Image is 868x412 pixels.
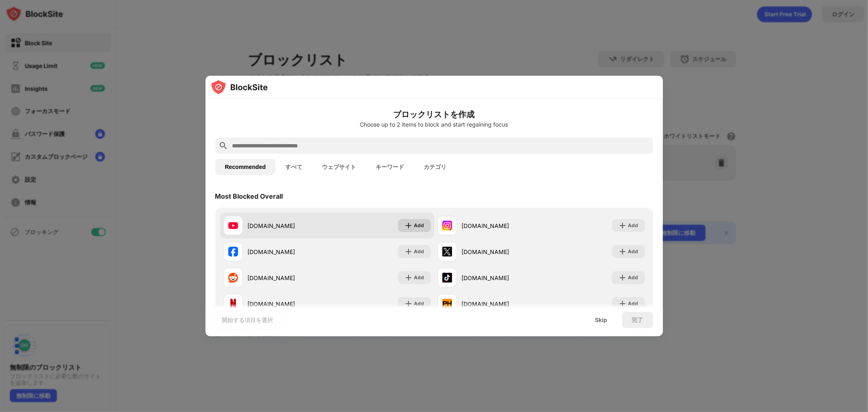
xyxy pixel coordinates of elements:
img: favicons [228,221,238,230]
img: search.svg [219,141,228,151]
div: [DOMAIN_NAME] [248,274,327,282]
div: 完了 [632,317,643,323]
div: Add [628,274,638,282]
div: [DOMAIN_NAME] [248,221,327,230]
img: favicons [228,299,238,309]
button: キーワード [366,159,414,175]
div: Most Blocked Overall [215,192,283,200]
div: [DOMAIN_NAME] [248,300,327,308]
div: Add [414,300,424,308]
div: [DOMAIN_NAME] [248,248,327,256]
img: favicons [442,299,452,309]
div: Add [628,248,638,256]
img: favicons [442,247,452,256]
div: [DOMAIN_NAME] [462,274,541,282]
div: Skip [595,317,608,323]
div: 開始する項目を選択 [222,316,273,324]
div: [DOMAIN_NAME] [462,221,541,230]
div: Add [414,221,424,230]
img: favicons [228,273,238,283]
button: Recommended [215,159,275,175]
div: Choose up to 2 items to block and start regaining focus [215,121,653,128]
div: Add [414,248,424,256]
img: favicons [442,273,452,283]
img: favicons [442,221,452,230]
div: [DOMAIN_NAME] [462,248,541,256]
div: Add [628,221,638,230]
div: [DOMAIN_NAME] [462,300,541,308]
img: favicons [228,247,238,256]
img: logo-blocksite.svg [210,79,268,95]
button: ウェブサイト [312,159,366,175]
h6: ブロックリストを作成 [215,108,653,121]
div: Add [628,300,638,308]
button: カテゴリ [414,159,456,175]
button: すべて [275,159,312,175]
div: Add [414,274,424,282]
